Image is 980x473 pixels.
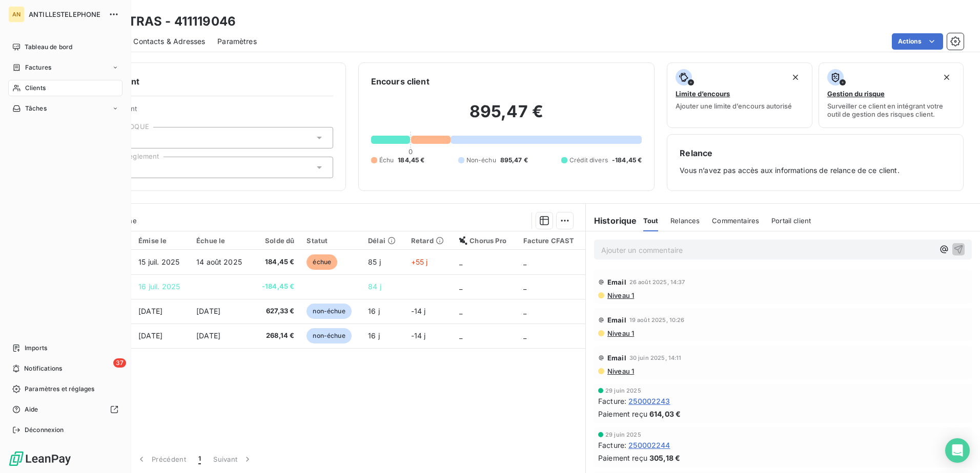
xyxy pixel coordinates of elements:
span: Tout [643,217,659,225]
h6: Relance [680,147,951,159]
div: Délai [368,236,399,245]
span: Déconnexion [25,425,64,435]
span: -14 j [411,307,426,315]
span: 29 juin 2025 [605,388,641,394]
span: 184,45 € [258,257,294,267]
span: [DATE] [138,331,162,340]
div: Émise le [138,236,184,245]
div: Facture CFAST [523,236,579,245]
span: ANTILLESTELEPHONE [29,10,103,18]
span: _ [459,331,462,340]
span: _ [523,307,526,315]
span: _ [523,282,526,291]
span: 14 août 2025 [196,257,242,266]
span: 184,45 € [398,156,424,165]
button: Actions [892,33,943,50]
span: Non-échu [466,156,496,165]
span: 16 juil. 2025 [138,282,180,291]
span: 85 j [368,257,381,266]
span: 29 juin 2025 [605,432,641,438]
span: [DATE] [196,307,220,315]
span: 30 juin 2025, 14:11 [629,355,682,361]
div: Solde dû [258,236,294,245]
span: -184,45 € [258,282,294,292]
span: 84 j [368,282,381,291]
span: Commentaires [712,217,759,225]
span: _ [459,257,462,266]
div: Retard [411,236,447,245]
span: 250002243 [628,396,670,406]
span: Crédit divers [569,156,608,165]
h3: SOMATRAS - 411119046 [90,12,236,31]
span: non-échue [307,304,351,319]
span: Paramètres [217,36,257,47]
div: Chorus Pro [459,236,511,245]
a: Aide [8,401,122,418]
span: _ [459,307,462,315]
span: 19 août 2025, 10:26 [629,317,685,323]
div: Échue le [196,236,246,245]
span: échue [307,254,337,270]
span: Notifications [24,364,62,373]
span: Ajouter une limite d’encours autorisé [676,102,792,110]
span: Propriétés Client [83,104,333,119]
div: Open Intercom Messenger [945,438,970,463]
span: -184,45 € [612,156,642,165]
span: Clients [25,83,46,93]
h6: Encours client [371,75,430,88]
span: Relances [670,217,700,225]
div: AN [8,6,25,23]
span: Paiement reçu [598,453,647,463]
span: non-échue [307,328,351,343]
span: Tâches [25,104,47,113]
span: 16 j [368,331,380,340]
span: Aide [25,405,38,414]
span: 16 j [368,307,380,315]
span: _ [459,282,462,291]
span: Contacts & Adresses [133,36,205,47]
h6: Informations client [62,75,333,88]
button: Gestion du risqueSurveiller ce client en intégrant votre outil de gestion des risques client. [819,62,964,128]
button: Précédent [130,448,192,470]
span: 1 [198,454,201,464]
span: Paramètres et réglages [25,384,94,394]
span: Email [607,316,626,324]
div: Vous n’avez pas accès aux informations de relance de ce client. [680,147,951,178]
h2: 895,47 € [371,101,642,132]
span: 895,47 € [500,156,528,165]
span: Surveiller ce client en intégrant votre outil de gestion des risques client. [827,102,955,118]
span: Tableau de bord [25,42,72,52]
h6: Historique [586,214,637,227]
span: Portail client [771,217,811,225]
span: 15 juil. 2025 [138,257,179,266]
button: 1 [192,448,207,470]
span: 627,33 € [258,306,294,316]
span: Niveau 1 [606,291,634,299]
span: Échu [379,156,394,165]
span: 268,14 € [258,331,294,341]
span: Facture : [598,440,626,450]
span: 250002244 [628,440,670,450]
img: Logo LeanPay [8,450,72,467]
span: -14 j [411,331,426,340]
span: _ [523,331,526,340]
span: 305,18 € [649,453,680,463]
span: Imports [25,343,47,353]
span: Paiement reçu [598,408,647,419]
span: [DATE] [138,307,162,315]
span: 0 [409,147,413,156]
span: [DATE] [196,331,220,340]
span: Email [607,278,626,286]
button: Suivant [207,448,259,470]
span: Factures [25,63,51,72]
span: +55 j [411,257,428,266]
div: Statut [307,236,356,245]
span: 37 [113,358,126,368]
span: Limite d’encours [676,90,730,98]
span: Gestion du risque [827,90,885,98]
span: _ [523,257,526,266]
span: Facture : [598,396,626,406]
button: Limite d’encoursAjouter une limite d’encours autorisé [667,62,812,128]
span: 26 août 2025, 14:37 [629,279,685,285]
span: Niveau 1 [606,329,634,337]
